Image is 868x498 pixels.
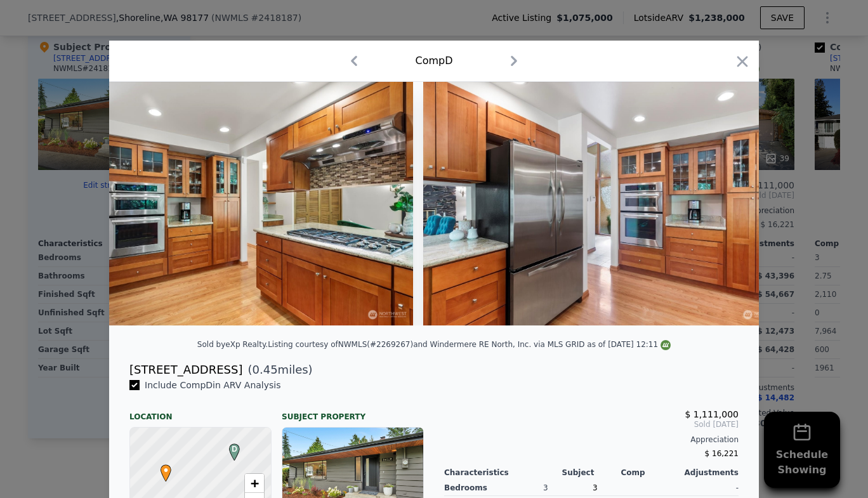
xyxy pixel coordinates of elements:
div: Subject Property [282,402,424,422]
div: Appreciation [444,435,739,445]
div: Location [129,402,272,422]
div: Adjustments [680,468,739,478]
span: D [226,443,243,455]
span: Sold [DATE] [444,419,739,429]
div: - [689,480,739,496]
span: 0.45 [253,363,278,376]
div: Bedrooms [444,480,543,496]
span: Include Comp D in ARV Analysis [140,380,286,390]
div: [STREET_ADDRESS] [129,361,242,379]
div: D [226,443,233,451]
a: Zoom in [245,474,264,493]
span: ( miles) [242,361,312,379]
div: Comp [621,468,680,478]
span: $ 16,221 [705,449,739,458]
span: + [251,475,259,491]
div: 3 [543,480,593,496]
img: Property Img [48,82,413,325]
span: • [157,461,174,480]
div: • [157,464,165,472]
img: NWMLS Logo [661,340,671,350]
span: 3 [593,483,598,492]
div: Subject [562,468,621,478]
div: Comp D [415,53,452,69]
div: Listing courtesy of NWMLS (#2269267) and Windermere RE North, Inc. via MLS GRID as of [DATE] 12:11 [268,340,671,349]
div: Sold by eXp Realty . [197,340,268,349]
img: Property Img [423,82,789,325]
div: Characteristics [444,468,562,478]
span: $ 1,111,000 [685,409,739,419]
